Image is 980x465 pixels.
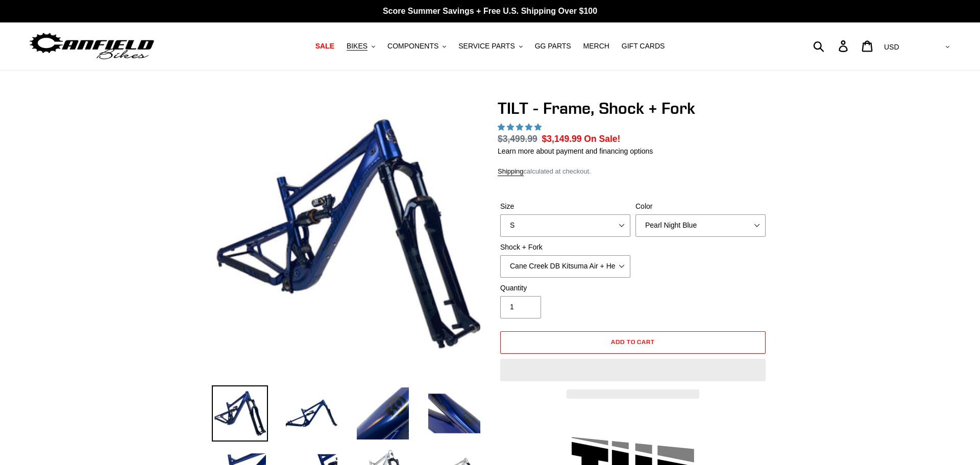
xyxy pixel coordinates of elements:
[617,39,670,53] a: GIFT CARDS
[498,167,524,176] a: Shipping
[212,385,268,442] img: Load image into Gallery viewer, TILT - Frame, Shock + Fork
[498,99,768,118] h1: TILT - Frame, Shock + Fork
[498,166,768,177] div: calculated at checkout.
[500,201,630,212] label: Size
[387,42,438,51] span: COMPONENTS
[542,134,582,144] span: $3,149.99
[611,338,655,346] span: Add to cart
[341,39,380,53] button: BIKES
[498,147,653,155] a: Learn more about payment and financing options
[498,123,544,131] span: 5.00 stars
[500,283,630,293] label: Quantity
[500,331,766,354] button: Add to cart
[453,39,527,53] button: SERVICE PARTS
[310,39,339,53] a: SALE
[382,39,451,53] button: COMPONENTS
[283,385,339,442] img: Load image into Gallery viewer, TILT - Frame, Shock + Fork
[635,201,766,212] label: Color
[315,42,334,51] span: SALE
[347,42,367,51] span: BIKES
[622,42,665,51] span: GIFT CARDS
[584,132,620,145] span: On Sale!
[355,385,411,442] img: Load image into Gallery viewer, TILT - Frame, Shock + Fork
[583,42,609,51] span: MERCH
[426,385,482,442] img: Load image into Gallery viewer, TILT - Frame, Shock + Fork
[500,242,630,253] label: Shock + Fork
[214,101,480,367] img: TILT - Frame, Shock + Fork
[458,42,514,51] span: SERVICE PARTS
[498,134,537,144] s: $3,499.99
[530,39,576,53] a: GG PARTS
[578,39,615,53] a: MERCH
[28,30,156,62] img: Canfield Bikes
[535,42,571,51] span: GG PARTS
[819,35,845,57] input: Search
